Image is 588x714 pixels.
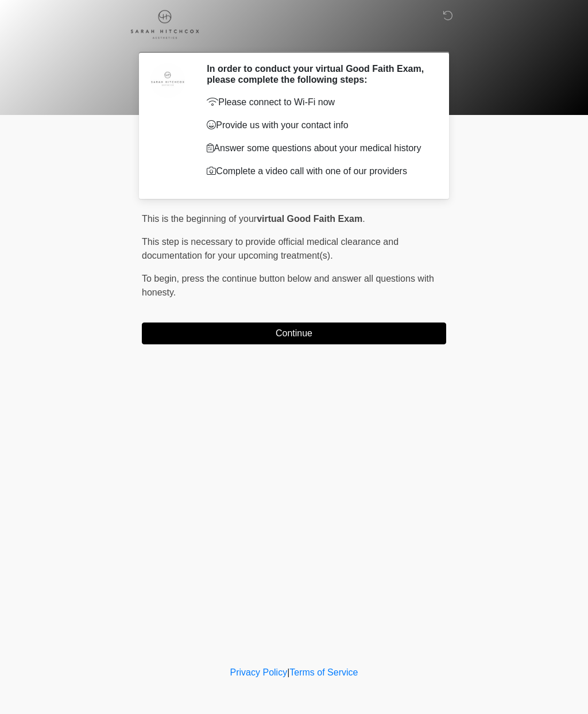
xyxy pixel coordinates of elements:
span: To begin, [142,274,181,283]
a: Terms of Service [289,667,358,677]
img: Sarah Hitchcox Aesthetics Logo [130,9,199,39]
img: Agent Avatar [150,63,185,98]
a: | [287,667,289,677]
span: This step is necessary to provide official medical clearance and documentation for your upcoming ... [142,237,399,260]
a: Privacy Policy [230,667,288,677]
p: Complete a video call with one of our providers [207,164,429,178]
span: press the continue button below and answer all questions with honesty. [142,274,434,297]
p: Provide us with your contact info [207,118,429,132]
span: . [362,214,365,224]
p: Answer some questions about your medical history [207,141,429,155]
button: Continue [142,323,446,344]
span: This is the beginning of your [142,214,257,224]
strong: virtual Good Faith Exam [257,214,362,224]
p: Please connect to Wi-Fi now [207,95,429,109]
h2: In order to conduct your virtual Good Faith Exam, please complete the following steps: [207,63,429,85]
